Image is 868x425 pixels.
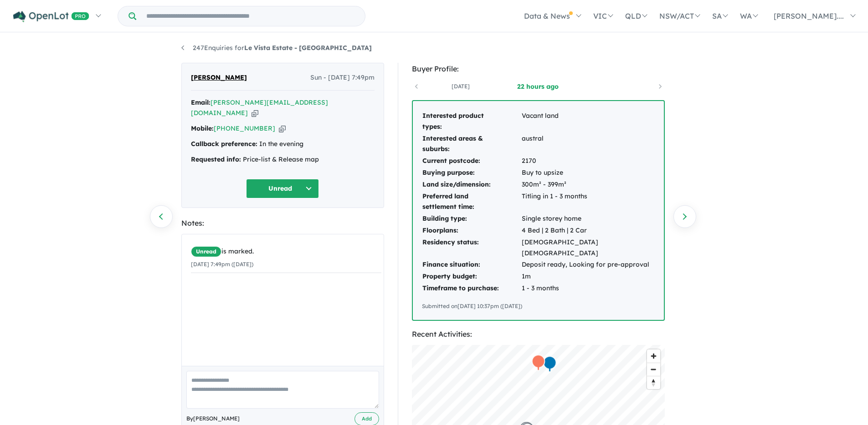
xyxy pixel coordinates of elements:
strong: Requested info: [191,155,241,163]
span: Unread [191,246,221,257]
td: Buy to upsize [521,167,655,179]
span: [PERSON_NAME].... [774,11,844,20]
button: Zoom out [647,363,660,376]
td: Buying purpose: [422,167,521,179]
nav: breadcrumb [181,43,687,54]
td: austral [521,133,655,156]
a: 22 hours ago [499,82,577,91]
div: Price-list & Release map [191,154,375,165]
div: Notes: [181,217,384,229]
td: Residency status: [422,237,521,259]
span: [PERSON_NAME] [191,72,247,83]
button: Reset bearing to north [647,376,660,389]
small: [DATE] 7:49pm ([DATE]) [191,261,253,268]
span: Reset bearing to north [647,376,660,389]
td: Deposit ready, Looking for pre-approval [521,259,655,271]
td: Preferred land settlement time: [422,191,521,213]
td: Interested areas & suburbs: [422,133,521,156]
div: is marked. [191,246,381,257]
div: Map marker [531,354,545,371]
td: Single storey home [521,213,655,225]
td: [DEMOGRAPHIC_DATA] [DEMOGRAPHIC_DATA] [521,237,655,259]
button: Copy [252,108,258,118]
div: Submitted on [DATE] 10:37pm ([DATE]) [422,302,655,311]
a: 247Enquiries forLe Vista Estate - [GEOGRAPHIC_DATA] [181,44,372,52]
td: Timeframe to purchase: [422,283,521,294]
a: [PHONE_NUMBER] [214,124,275,132]
div: Buyer Profile: [412,63,665,75]
td: Land size/dimension: [422,179,521,191]
td: 1m [521,271,655,283]
span: Zoom out [647,363,660,376]
a: [PERSON_NAME][EMAIL_ADDRESS][DOMAIN_NAME] [191,98,328,117]
strong: Mobile: [191,124,214,132]
td: Titling in 1 - 3 months [521,191,655,213]
div: Recent Activities: [412,328,665,340]
td: Finance situation: [422,259,521,271]
td: 300m² - 399m² [521,179,655,191]
td: Vacant land [521,110,655,133]
td: 1 - 3 months [521,283,655,294]
div: Map marker [543,355,556,372]
td: Building type: [422,213,521,225]
td: Interested product types: [422,110,521,133]
div: In the evening [191,139,375,150]
button: Zoom in [647,349,660,363]
input: Try estate name, suburb, builder or developer [138,6,363,26]
strong: Email: [191,98,211,106]
button: Copy [279,124,286,133]
td: Current postcode: [422,155,521,167]
span: By [PERSON_NAME] [186,414,240,423]
strong: Le Vista Estate - [GEOGRAPHIC_DATA] [244,44,372,52]
td: 4 Bed | 2 Bath | 2 Car [521,225,655,237]
span: Sun - [DATE] 7:49pm [310,72,375,83]
td: Property budget: [422,271,521,283]
td: Floorplans: [422,225,521,237]
td: 2170 [521,155,655,167]
button: Unread [246,179,319,198]
strong: Callback preference: [191,140,257,148]
img: Openlot PRO Logo White [13,11,89,22]
a: [DATE] [422,82,499,91]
